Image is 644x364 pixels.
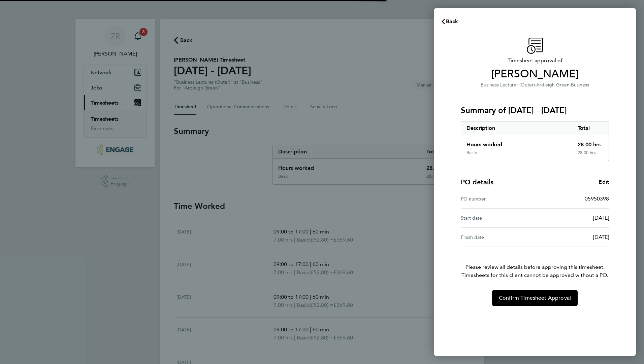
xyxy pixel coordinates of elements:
span: Timesheet approval of [461,57,609,65]
div: 28.00 hrs [572,135,609,150]
h4: PO details [461,177,493,187]
div: Finish date [461,233,535,241]
div: [DATE] [535,233,609,241]
div: PO number [461,195,535,203]
span: Confirm Timesheet Approval [499,295,571,301]
span: · [570,82,571,88]
button: Confirm Timesheet Approval [492,290,578,306]
h3: Summary of [DATE] - [DATE] [461,105,609,116]
span: [PERSON_NAME] [461,67,609,81]
div: Hours worked [461,135,572,150]
div: Summary of 22 - 28 Sep 2025 [461,121,609,161]
span: Business Lecturer (Outer) [481,82,535,88]
span: · [535,82,536,88]
p: Please review all details before approving this timesheet. [453,247,617,279]
span: Ardleigh Green [536,82,570,88]
div: Description [461,121,572,135]
span: Business [571,82,589,88]
div: 28.00 hrs [572,150,609,161]
button: Back [434,15,465,28]
div: Total [572,121,609,135]
span: 05950398 [585,195,609,202]
span: Timesheets for this client cannot be approved without a PO. [453,271,617,279]
div: Basic [466,150,477,155]
span: Edit [599,179,609,185]
a: Edit [599,178,609,186]
div: Start date [461,214,535,222]
span: Back [446,18,458,25]
div: [DATE] [535,214,609,222]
